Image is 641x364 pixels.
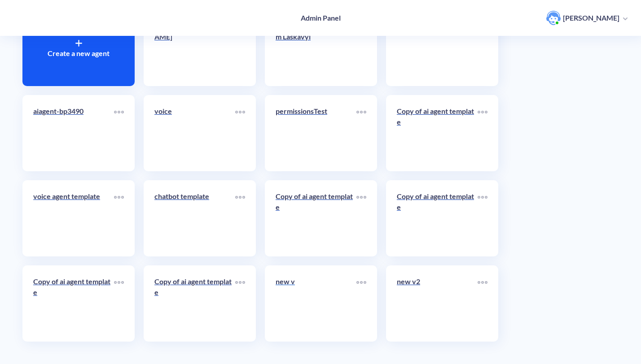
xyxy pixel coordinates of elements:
p: aiagent-bp3490 [33,106,114,117]
a: Restaurant Chatbot [397,21,478,75]
button: user photo[PERSON_NAME] [542,10,632,26]
p: chatbot template [154,191,235,202]
p: Copy of ai agent template [154,276,235,298]
p: Copy of ai agent template [397,191,478,212]
p: Copy of ai agent template [33,276,114,298]
p: new v [276,276,356,287]
p: Copy of ai agent template [276,191,356,212]
a: Copy of ai agent template [276,191,356,246]
p: Create a new agent [48,48,110,59]
p: Copy of ai agent template [397,106,478,127]
a: voice [154,106,235,160]
a: new v [276,276,356,331]
a: aiagent-bp3490 [33,106,114,160]
p: [PERSON_NAME] [563,13,619,23]
p: voice [154,106,235,117]
a: Classic Chatbot for Artem Laskavyi [276,21,356,75]
a: chatbot template [154,191,235,246]
a: new v2 [397,276,478,331]
p: new v2 [397,276,478,287]
p: permissionsTest [276,106,356,117]
a: voice agent template [33,191,114,246]
a: permissionsTest [276,106,356,160]
h4: Admin Panel [301,13,341,22]
a: Copy of ai agent template [397,106,478,160]
img: user photo [546,11,561,25]
a: Copy of ai agent template [397,191,478,246]
a: Copy of ai agent template [33,276,114,331]
a: Copy of ai agent template [154,276,235,331]
p: voice agent template [33,191,114,202]
a: AI Agent for [PERSON_NAME] [154,21,235,75]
